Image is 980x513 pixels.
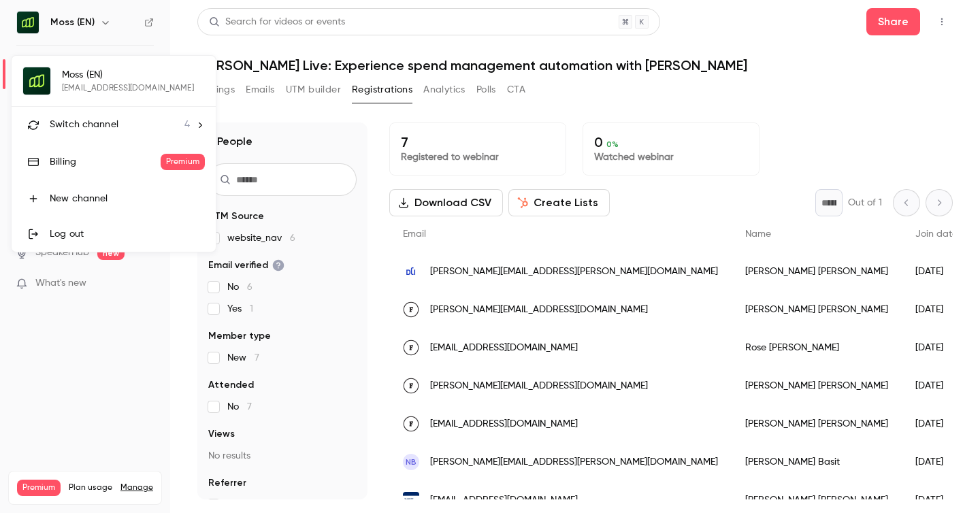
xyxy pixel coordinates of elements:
[50,192,205,205] div: New channel
[161,154,205,170] span: Premium
[184,118,190,132] span: 4
[50,118,118,132] span: Switch channel
[50,155,161,169] div: Billing
[50,227,205,241] div: Log out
